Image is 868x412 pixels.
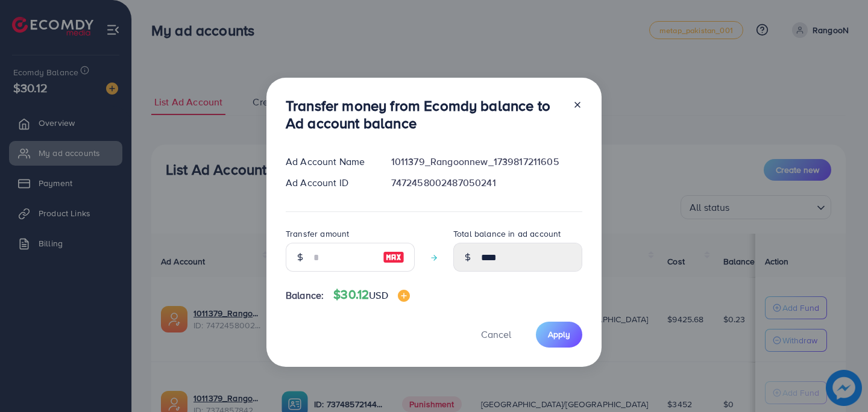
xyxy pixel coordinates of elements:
button: Apply [536,322,582,348]
label: Total balance in ad account [453,228,561,240]
label: Transfer amount [286,228,349,240]
img: image [383,250,404,264]
img: image [398,290,410,302]
h4: $30.12 [333,287,409,302]
span: Cancel [481,328,511,341]
div: 1011379_Rangoonnew_1739817211605 [382,155,592,169]
button: Cancel [466,322,526,348]
div: Ad Account ID [276,176,382,190]
span: USD [369,289,388,302]
span: Apply [548,328,570,340]
span: Balance: [286,289,324,302]
div: 7472458002487050241 [382,176,592,190]
div: Ad Account Name [276,155,382,169]
h3: Transfer money from Ecomdy balance to Ad account balance [286,97,563,132]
